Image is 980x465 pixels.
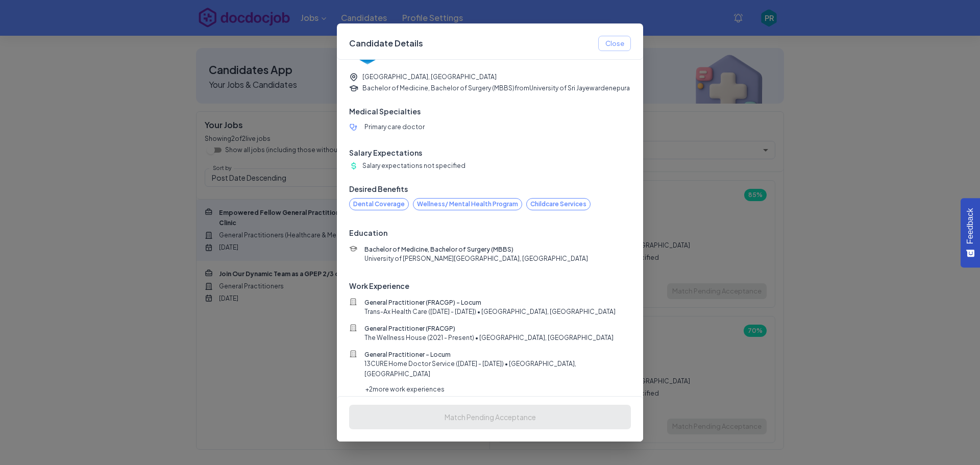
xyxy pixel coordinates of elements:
[349,146,631,159] h6: Salary Expectations
[365,385,445,393] span: + 2 more work experiences
[598,36,631,52] button: Close
[364,299,631,307] p: General Practitioner (FRACGP) - Locum
[349,280,631,292] h6: Work Experience
[966,208,975,243] span: Feedback
[961,198,980,267] button: Feedback - Show survey
[350,199,408,209] span: Dental Coverage
[364,123,631,131] p: Primary care doctor
[349,105,631,118] h6: Medical Specialties
[349,411,631,421] span: Awaiting candidate to accept the match
[362,73,497,81] p: [GEOGRAPHIC_DATA], [GEOGRAPHIC_DATA]
[527,199,590,209] span: Childcare Services
[349,183,631,195] h6: Desired Benefits
[364,254,631,264] span: University of [PERSON_NAME][GEOGRAPHIC_DATA], [GEOGRAPHIC_DATA]
[349,28,386,64] div: VL
[364,307,631,317] span: Trans-Ax Health Care ([DATE] - [DATE]) • [GEOGRAPHIC_DATA], [GEOGRAPHIC_DATA]
[362,162,465,170] p: Salary expectations not specified
[349,227,631,239] h6: Education
[364,325,631,333] p: General Practitioner (FRACGP)
[364,359,631,379] span: 13CURE Home Doctor Service ([DATE] - [DATE]) • [GEOGRAPHIC_DATA], [GEOGRAPHIC_DATA]
[349,38,423,48] h6: Candidate Details
[364,246,631,254] p: Bachelor of Medicine, Bachelor of Surgery (MBBS)
[413,199,522,209] span: Wellness/ Mental Health Program
[362,84,630,92] p: Bachelor of Medicine, Bachelor of Surgery (MBBS) from University of Sri Jayewardenepura
[364,333,631,343] span: The Wellness House (2021 - Present) • [GEOGRAPHIC_DATA], [GEOGRAPHIC_DATA]
[364,351,631,359] p: General Practitioner - Locum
